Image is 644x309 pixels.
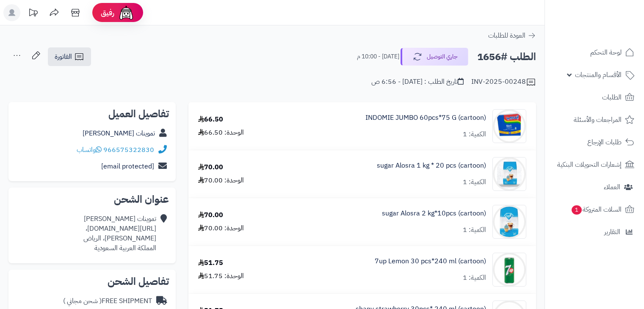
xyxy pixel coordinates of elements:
[375,257,486,266] a: 7up Lemon 30 pcs*240 ml (cartoon)
[463,130,486,139] div: الكمية: 1
[493,253,526,287] img: 1747541124-caa6673e-b677-477c-bbb4-b440b79b-90x90.jpg
[477,48,536,66] h2: الطلب #1656
[198,128,244,138] div: الوحدة: 66.50
[550,87,639,108] a: الطلبات
[493,109,526,143] img: 1747283225-Screenshot%202025-05-15%20072245-90x90.jpg
[103,145,154,155] a: 966575322830
[463,273,486,283] div: الكمية: 1
[463,177,486,187] div: الكمية: 1
[371,77,464,87] div: تاريخ الطلب : [DATE] - 6:56 ص
[493,205,526,239] img: 1747422865-61UT6OXd80L._AC_SL1270-90x90.jpg
[15,276,169,287] h2: تفاصيل الشحن
[488,30,536,41] a: العودة للطلبات
[15,194,169,204] h2: عنوان الشحن
[471,77,536,87] div: INV-2025-00248
[550,177,639,197] a: العملاء
[55,52,72,62] span: الفاتورة
[590,47,622,58] span: لوحة التحكم
[377,161,486,171] a: sugar Alosra 1 kg * 20 pcs (cartoon)
[118,4,135,21] img: ai-face.png
[63,296,152,306] div: FREE SHIPMENT
[198,115,223,124] div: 66.50
[604,181,620,193] span: العملاء
[571,204,622,215] span: السلات المتروكة
[198,223,244,233] div: الوحدة: 70.00
[586,6,636,24] img: logo-2.png
[101,161,154,171] a: [email protected]
[550,199,639,220] a: السلات المتروكة1
[602,91,622,103] span: الطلبات
[550,110,639,130] a: المراجعات والأسئلة
[488,30,525,41] span: العودة للطلبات
[550,222,639,242] a: التقارير
[357,52,399,61] small: [DATE] - 10:00 م
[22,4,44,23] a: تحديثات المنصة
[198,258,223,268] div: 51.75
[574,114,622,126] span: المراجعات والأسئلة
[575,69,622,81] span: الأقسام والمنتجات
[557,159,622,171] span: إشعارات التحويلات البنكية
[63,296,102,306] span: ( شحن مجاني )
[101,8,114,18] span: رفيق
[83,128,155,138] a: تموينات [PERSON_NAME]
[365,113,486,123] a: INDOMIE JUMBO 60pcs*75 G (cartoon)
[198,163,223,172] div: 70.00
[48,47,91,66] a: الفاتورة
[571,205,582,215] span: 1
[77,145,102,155] a: واتساب
[493,157,526,191] img: 1747422643-H9NtV8ZjzdFc2NGcwko8EIkc2J63vLRu-90x90.jpg
[198,210,223,220] div: 70.00
[550,154,639,175] a: إشعارات التحويلات البنكية
[198,176,244,185] div: الوحدة: 70.00
[382,209,486,218] a: sugar Alosra 2 kg*10pcs (cartoon)
[198,271,244,281] div: الوحدة: 51.75
[15,109,169,119] h2: تفاصيل العميل
[550,42,639,63] a: لوحة التحكم
[604,226,620,238] span: التقارير
[587,136,622,148] span: طلبات الإرجاع
[401,48,468,66] button: جاري التوصيل
[550,132,639,152] a: طلبات الإرجاع
[83,214,156,253] div: تموينات [PERSON_NAME] [URL][DOMAIN_NAME]، [PERSON_NAME]، الرياض المملكة العربية السعودية
[463,225,486,235] div: الكمية: 1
